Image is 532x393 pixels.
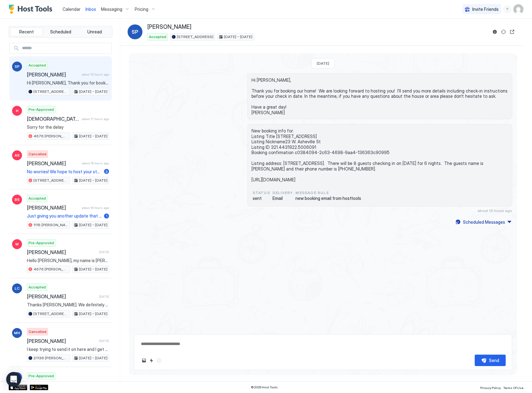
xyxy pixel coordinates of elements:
[27,169,102,175] span: No worries! We hope to host your stay in the future!
[27,249,97,255] span: [PERSON_NAME]
[33,222,68,228] span: 1115 [PERSON_NAME] View Ct [PERSON_NAME] 3BR Retreat in [GEOGRAPHIC_DATA]’s [GEOGRAPHIC_DATA]
[253,196,270,201] span: sent
[27,347,109,352] span: I keep trying to send it on here and I get an error. Do you by chance have ----------- or Zelle?
[79,355,107,361] span: [DATE] - [DATE]
[28,151,46,157] span: Cancelled
[27,213,102,219] span: Just giving you another update that the plumber will be there [DATE] eta is 8PM. Thanks!
[224,34,252,40] span: [DATE] - [DATE]
[9,26,112,38] div: tab-group
[33,266,68,272] span: 4676 [PERSON_NAME]
[251,128,508,182] span: New booking info for: Listing Title [STREET_ADDRESS] Listing Nickname23 W. Asheville St Listing I...
[79,178,107,183] span: [DATE] - [DATE]
[28,284,46,290] span: Accepted
[63,6,81,12] a: Calendar
[27,258,109,263] span: Hello [PERSON_NAME], my name is [PERSON_NAME] and I’m looking for a beautiful home comfortable ho...
[513,4,523,14] div: User profile
[489,357,499,364] div: Send
[19,29,34,35] span: Recent
[27,338,97,344] span: [PERSON_NAME]
[251,385,278,389] span: © 2025 Host Tools
[99,295,109,299] span: [DATE]
[503,384,523,391] a: Terms Of Use
[9,385,27,390] a: App Store
[99,250,109,254] span: [DATE]
[504,6,511,13] div: menu
[132,28,138,36] span: SP
[500,28,507,36] button: Sync reservation
[6,372,21,387] div: Open Intercom Messenger
[480,386,501,390] span: Privacy Policy
[82,72,109,76] span: about 12 hours ago
[27,205,79,211] span: [PERSON_NAME]
[28,240,54,246] span: Pre-Approved
[33,89,68,94] span: [STREET_ADDRESS]
[16,108,19,114] span: H
[455,218,512,226] button: Scheduled Messages
[33,133,68,139] span: 4676 [PERSON_NAME]
[9,5,55,14] a: Host Tools Logo
[317,61,329,66] span: [DATE]
[472,6,499,12] span: Invite Friends
[79,266,107,272] span: [DATE] - [DATE]
[253,190,270,196] span: status
[82,206,109,210] span: about 18 hours ago
[177,34,213,40] span: [STREET_ADDRESS]
[78,28,111,36] button: Unread
[140,357,148,364] button: Upload image
[82,117,109,121] span: about 17 hours ago
[85,6,96,12] a: Inbox
[82,161,109,165] span: about 18 hours ago
[28,196,46,201] span: Accepted
[44,28,77,36] button: Scheduled
[491,28,499,36] button: Reservation information
[508,28,516,36] button: Open reservation
[27,293,97,300] span: [PERSON_NAME]
[28,107,54,112] span: Pre-Approved
[28,63,46,68] span: Accepted
[477,208,512,213] span: about 12 hours ago
[10,28,43,36] button: Recent
[87,29,102,35] span: Unread
[15,64,20,69] span: SP
[503,386,523,390] span: Terms Of Use
[475,355,506,366] button: Send
[105,169,108,174] span: 3
[33,355,68,361] span: 21136 [PERSON_NAME]
[251,77,508,115] span: Hi [PERSON_NAME], Thank you for booking our home! We are looking forward to hosting you! I'll sen...
[14,330,20,336] span: MH
[85,6,96,12] span: Inbox
[15,153,20,158] span: AS
[480,384,501,391] a: Privacy Policy
[20,43,111,54] input: Input Field
[27,302,109,308] span: Thanks [PERSON_NAME]. We definitely will. Have a great week.
[79,222,107,228] span: [DATE] - [DATE]
[63,6,81,12] span: Calendar
[79,89,107,94] span: [DATE] - [DATE]
[28,329,46,335] span: Cancelled
[273,190,293,196] span: Delivery
[99,339,109,343] span: [DATE]
[15,241,19,247] span: W
[50,29,71,35] span: Scheduled
[27,71,79,78] span: [PERSON_NAME]
[27,160,79,166] span: [PERSON_NAME]
[15,197,20,202] span: BS
[33,311,68,317] span: [STREET_ADDRESS]
[463,219,505,225] div: Scheduled Messages
[295,196,361,201] span: new booking email from hosttools
[79,311,107,317] span: [DATE] - [DATE]
[30,385,48,390] a: Google Play Store
[28,373,54,379] span: Pre-Approved
[101,6,122,12] span: Messaging
[147,24,191,31] span: [PERSON_NAME]
[149,34,166,40] span: Accepted
[106,214,107,218] span: 1
[15,286,20,291] span: LC
[273,196,293,201] span: Email
[135,6,148,12] span: Pricing
[79,133,107,139] span: [DATE] - [DATE]
[27,80,109,86] span: Hi [PERSON_NAME], Thank you for booking our home! We are looking forward to hosting you! I'll sen...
